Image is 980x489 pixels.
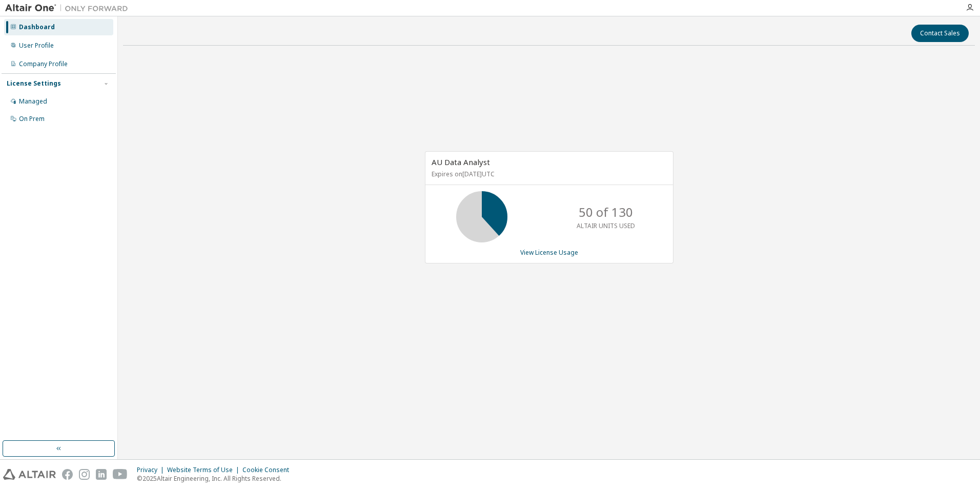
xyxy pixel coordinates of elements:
div: Website Terms of Use [167,466,242,474]
div: Dashboard [19,23,55,31]
div: Cookie Consent [242,466,295,474]
div: User Profile [19,42,54,50]
div: Privacy [137,466,167,474]
div: Managed [19,97,47,106]
div: License Settings [7,79,61,88]
img: Altair One [5,3,133,13]
img: youtube.svg [113,469,128,480]
img: instagram.svg [79,469,90,480]
img: altair_logo.svg [3,469,56,480]
p: © 2025 Altair Engineering, Inc. All Rights Reserved. [137,474,295,483]
div: Company Profile [19,60,68,68]
img: facebook.svg [62,469,73,480]
div: On Prem [19,115,45,123]
p: Expires on [DATE] UTC [432,170,664,178]
span: AU Data Analyst [432,157,490,167]
p: ALTAIR UNITS USED [577,221,635,230]
button: Contact Sales [911,25,969,42]
a: View License Usage [520,248,578,257]
img: linkedin.svg [96,469,107,480]
p: 50 of 130 [579,203,633,221]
